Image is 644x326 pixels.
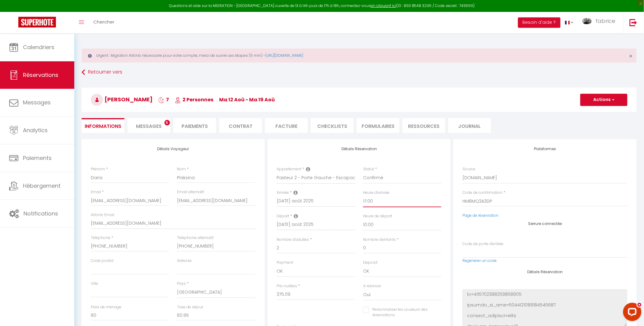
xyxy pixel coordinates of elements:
label: Nom [177,166,186,172]
label: Prix nuitées [277,283,297,289]
a: Regénérer un code [463,258,497,263]
label: Airbnb Email [91,212,114,218]
img: Super Booking [18,17,56,27]
label: Téléphone [91,235,110,241]
li: Paiements [173,118,216,133]
label: Statut [363,166,374,172]
label: Prénom [91,166,105,172]
span: Réservations [23,71,58,79]
span: Notifications [24,210,58,217]
label: Heure d'arrivée [363,190,389,196]
h4: Détails Réservation [277,147,442,151]
h4: Serrure connectée [463,222,627,226]
label: Adresse [177,258,192,264]
span: ma 12 Aoû - ma 19 Aoû [219,96,275,103]
a: Chercher [89,12,119,33]
li: FORMULAIRES [357,118,399,133]
li: CHECKLISTS [311,118,354,133]
span: [PERSON_NAME] [91,96,153,103]
a: Page de réservation [463,213,499,218]
h4: Détails Voyageur [91,147,256,151]
label: Code postal [91,258,113,264]
span: Messages [136,123,162,130]
span: Chercher [93,19,114,25]
label: Payment [277,260,293,266]
a: ... fabrice [578,12,623,33]
label: Frais de ménage [91,304,121,310]
label: Source [463,166,476,172]
a: Retourner vers [82,67,637,78]
div: Urgent : Migration Airbnb nécessaire pour votre compte, merci de suivre ces étapes (5 min) - [82,49,637,63]
label: Appartement [277,166,302,172]
label: Email alternatif [177,189,204,195]
label: Email [91,189,101,195]
button: Close [629,53,633,59]
label: Départ [277,213,289,219]
span: 2 Personnes [175,96,213,103]
label: Nombre d'enfants [363,237,396,243]
h4: Plateformes [463,147,627,151]
h4: Détails Réservation [463,270,627,274]
span: Paiements [23,154,52,162]
span: 5 [164,120,170,125]
label: Ville [91,281,98,287]
li: Ressources [403,118,445,133]
img: logout [630,19,637,26]
label: Taxe de séjour [177,304,203,310]
span: Hébergement [23,182,61,190]
label: Code de porte d'entrée [463,241,504,247]
button: Besoin d'aide ? [518,17,561,28]
label: Pays [177,281,186,287]
li: Journal [448,118,491,133]
label: Deposit [363,260,377,266]
img: ... [583,18,592,24]
iframe: LiveChat chat widget [618,300,644,326]
a: en cliquant ici [371,3,396,8]
span: Calendriers [23,43,54,51]
li: Facture [265,118,308,133]
label: Téléphone alternatif [177,235,214,241]
span: Analytics [23,126,48,134]
label: Nombre d'adultes [277,237,309,243]
span: × [629,52,633,60]
span: 7 [158,96,169,103]
li: Informations [82,118,124,133]
button: Actions [580,94,627,106]
span: fabrice [596,17,616,25]
label: Code de confirmation [463,190,503,196]
label: Arrivée [277,190,289,196]
label: A relancer [363,283,381,289]
span: Messages [23,99,51,106]
li: Contrat [219,118,262,133]
a: [URL][DOMAIN_NAME] [265,53,303,58]
label: Heure de départ [363,213,392,219]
